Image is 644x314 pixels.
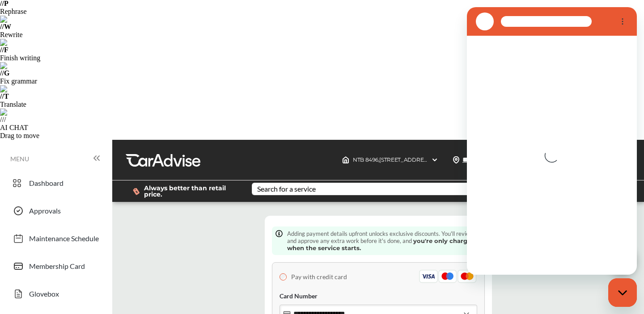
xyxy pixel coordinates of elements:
[29,289,59,301] span: Glovebox
[133,188,140,195] img: dollor_label_vector.a70140d1.svg
[608,278,637,307] iframe: Button to launch messaging window
[287,230,481,251] p: Adding payment details upfront unlocks exclusive discounts. You'll review and approve any extra w...
[8,199,103,222] a: Approvals
[419,270,438,283] img: Visa.45ceafba.svg
[29,206,61,218] span: Approvals
[342,156,349,163] img: header-home-logo.8d720a4f.svg
[453,156,460,163] img: location_vector.a44bc228.svg
[280,292,318,301] label: Card Number
[8,282,103,306] a: Glovebox
[144,185,237,197] span: Always better than retail price.
[8,255,103,278] a: Membership Card
[29,234,99,246] span: Maintenance Schedule
[29,262,85,273] span: Membership Card
[287,237,475,251] span: you're only charged when the service starts.
[431,156,438,163] img: header-down-arrow.9dd2ce7d.svg
[457,270,477,283] img: Mastercard.eb291d48.svg
[291,273,347,281] span: Pay with credit card
[8,227,103,250] a: Maintenance Schedule
[257,185,316,193] div: Search for a service
[438,270,458,283] img: Maestro.aa0500b2.svg
[10,155,29,163] span: MENU
[353,156,513,163] span: NTB 8496 , [STREET_ADDRESS] [GEOGRAPHIC_DATA] , IL 60634
[8,172,103,195] a: Dashboard
[29,179,64,190] span: Dashboard
[467,7,637,275] iframe: Messaging window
